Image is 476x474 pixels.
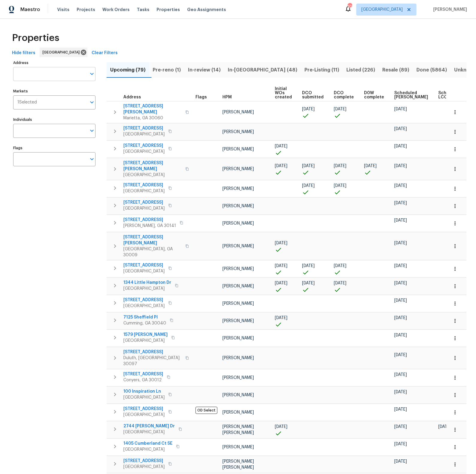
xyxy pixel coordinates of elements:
button: Open [88,70,96,78]
span: [PERSON_NAME] [222,147,254,151]
span: [DATE] [275,144,287,148]
span: [STREET_ADDRESS] [123,199,165,205]
span: Hide filters [12,49,35,57]
span: [PERSON_NAME], GA 30141 [123,223,176,229]
span: D0W complete [364,91,384,99]
span: [DATE] [334,184,346,188]
span: [STREET_ADDRESS] [123,297,165,303]
span: Maestro [20,7,40,13]
span: [STREET_ADDRESS] [123,371,163,377]
span: [PERSON_NAME] [222,410,254,414]
span: 1405 Cumberland Ct SE [123,441,172,446]
span: Clear Filters [92,49,118,57]
span: [STREET_ADDRESS][PERSON_NAME] [123,103,182,115]
button: Open [88,155,96,163]
span: [DATE] [275,164,287,168]
span: [DATE] [394,127,407,131]
button: Hide filters [10,48,38,59]
span: [DATE] [275,425,287,429]
span: [PERSON_NAME] [222,356,254,360]
span: [DATE] [394,241,407,245]
span: [PERSON_NAME] [222,319,254,323]
span: Scheduled [PERSON_NAME] [394,91,428,99]
span: 1579 [PERSON_NAME] [123,332,168,338]
span: [PERSON_NAME] [222,393,254,397]
span: [DATE] [394,107,407,111]
span: [DATE] [394,164,407,168]
span: [DATE] [394,390,407,394]
span: [GEOGRAPHIC_DATA] [123,429,175,435]
span: Visits [57,7,69,13]
span: [PERSON_NAME] [222,167,254,171]
span: [DATE] [302,184,315,188]
span: [PERSON_NAME] [222,221,254,225]
span: [STREET_ADDRESS] [123,262,165,268]
span: 1 Selected [17,100,37,105]
button: Open [88,126,96,135]
span: Properties [12,35,59,41]
span: [PERSON_NAME] [PERSON_NAME] [222,425,254,435]
span: [DATE] [394,333,407,337]
span: [PERSON_NAME] [222,445,254,449]
span: [GEOGRAPHIC_DATA] [123,205,165,211]
span: [DATE] [394,373,407,377]
span: Cumming, GA 30040 [123,320,166,326]
span: [PERSON_NAME] [PERSON_NAME] [222,459,254,470]
span: 7125 Sheffield Pl [123,314,166,320]
span: Upcoming (79) [110,66,145,74]
span: [GEOGRAPHIC_DATA] [123,286,171,292]
span: 1344 Little Hampton Dr [123,280,171,286]
span: [DATE] [364,164,377,168]
label: Address [13,61,95,65]
div: 105 [348,4,352,10]
button: Clear Filters [89,48,120,59]
span: HPM [222,95,232,99]
span: [STREET_ADDRESS] [123,458,165,464]
span: [DATE] [394,264,407,268]
span: Pre-Listing (11) [304,66,339,74]
span: [DATE] [334,264,346,268]
label: Individuals [13,118,95,121]
span: [DATE] [334,107,346,111]
span: [DATE] [334,164,346,168]
span: [DATE] [302,264,315,268]
span: [GEOGRAPHIC_DATA] [43,49,82,55]
span: Resale (89) [382,66,409,74]
span: [DATE] [394,298,407,303]
span: [PERSON_NAME] [222,204,254,208]
span: In-[GEOGRAPHIC_DATA] (48) [228,66,297,74]
span: [GEOGRAPHIC_DATA] [361,7,403,13]
label: Markets [13,89,95,93]
span: Marietta, GA 30060 [123,115,182,121]
span: Duluth, [GEOGRAPHIC_DATA] 30097 [123,355,182,367]
span: Geo Assignments [187,7,226,13]
span: [DATE] [394,201,407,205]
span: [GEOGRAPHIC_DATA], GA 30009 [123,246,182,258]
span: [DATE] [302,164,315,168]
span: Projects [77,7,95,13]
span: [DATE] [394,425,407,429]
span: [GEOGRAPHIC_DATA] [123,394,165,400]
span: [DATE] [275,264,287,268]
span: [PERSON_NAME] [222,130,254,134]
span: [GEOGRAPHIC_DATA] [123,338,168,344]
span: [STREET_ADDRESS] [123,406,165,412]
span: DCO complete [334,91,354,99]
span: [STREET_ADDRESS] [123,349,182,355]
span: Initial WOs created [275,87,292,99]
span: [DATE] [275,241,287,245]
span: [DATE] [302,107,315,111]
span: [DATE] [394,459,407,464]
span: Conyers, GA 30012 [123,377,163,383]
span: [DATE] [394,144,407,148]
span: [STREET_ADDRESS][PERSON_NAME] [123,160,182,172]
span: [DATE] [394,316,407,320]
span: [STREET_ADDRESS][PERSON_NAME] [123,234,182,246]
span: [STREET_ADDRESS] [123,143,165,149]
span: [GEOGRAPHIC_DATA] [123,131,165,137]
span: [DATE] [394,407,407,411]
span: [DATE] [275,316,287,320]
button: Open [88,98,96,106]
span: [GEOGRAPHIC_DATA] [123,464,165,470]
span: Done (5864) [416,66,447,74]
